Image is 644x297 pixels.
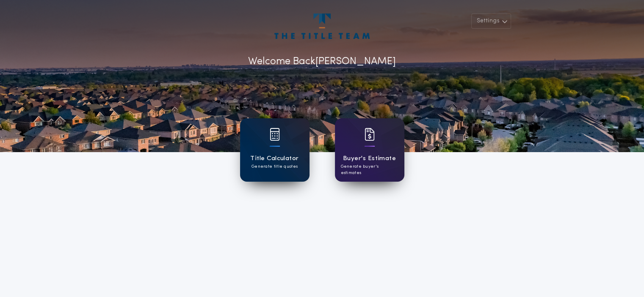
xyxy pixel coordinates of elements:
h1: Buyer's Estimate [343,154,396,163]
img: account-logo [274,14,369,39]
a: card iconTitle CalculatorGenerate title quotes [240,118,310,182]
img: card icon [365,128,375,141]
img: card icon [270,128,280,141]
p: Welcome Back [PERSON_NAME] [248,54,396,69]
button: Settings [471,14,511,29]
h1: Title Calculator [250,154,299,163]
p: Generate title quotes [252,163,298,170]
a: card iconBuyer's EstimateGenerate buyer's estimates [335,118,404,182]
p: Generate buyer's estimates [341,163,398,176]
